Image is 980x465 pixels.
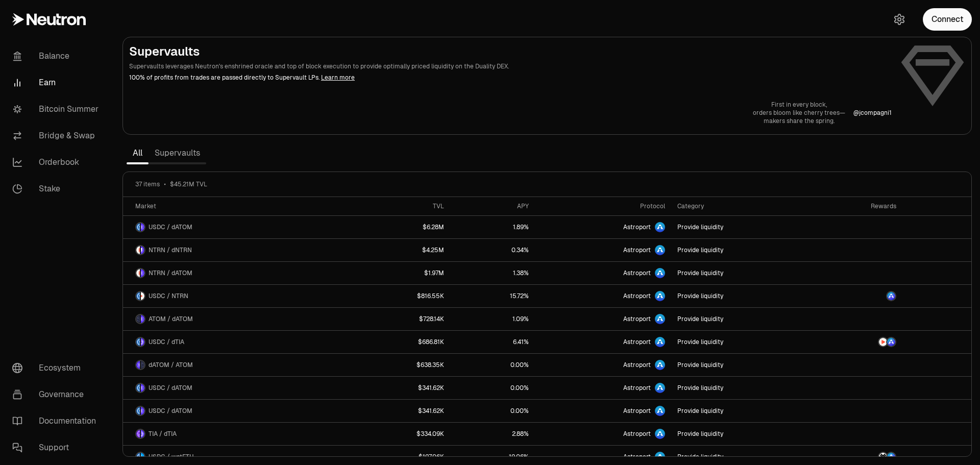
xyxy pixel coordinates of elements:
[4,96,110,123] a: Bitcoin Summer
[149,223,192,231] span: USDC / dATOM
[879,453,887,461] img: AXL Logo
[149,338,184,346] span: USDC / dTIA
[623,223,651,231] span: Astroport
[4,149,110,176] a: Orderbook
[136,453,140,461] img: USDC Logo
[535,423,671,445] a: Astroport
[149,430,177,438] span: TIA / dTIA
[141,269,144,277] img: dATOM Logo
[812,331,902,353] a: NTRN LogoASTRO Logo
[818,202,896,210] div: Rewards
[671,262,812,284] a: Provide liquidity
[671,308,812,330] a: Provide liquidity
[623,430,651,438] span: Astroport
[360,202,444,210] div: TVL
[129,43,892,60] h2: Supervaults
[535,285,671,307] a: Astroport
[671,216,812,238] a: Provide liquidity
[887,292,895,300] img: ASTRO Logo
[450,354,535,376] a: 0.00%
[623,407,651,415] span: Astroport
[149,407,192,415] span: USDC / dATOM
[149,292,188,300] span: USDC / NTRN
[623,338,651,346] span: Astroport
[753,109,845,117] p: orders bloom like cherry trees—
[354,331,450,353] a: $686.81K
[923,8,972,31] button: Connect
[450,377,535,399] a: 0.00%
[123,216,354,238] a: USDC LogodATOM LogoUSDC / dATOM
[4,408,110,434] a: Documentation
[450,400,535,422] a: 0.00%
[354,262,450,284] a: $1.97M
[671,285,812,307] a: Provide liquidity
[535,400,671,422] a: Astroport
[123,354,354,376] a: dATOM LogoATOM LogodATOM / ATOM
[170,180,207,188] span: $45.21M TVL
[671,354,812,376] a: Provide liquidity
[879,338,887,346] img: NTRN Logo
[123,377,354,399] a: USDC LogodATOM LogoUSDC / dATOM
[671,239,812,261] a: Provide liquidity
[4,176,110,202] a: Stake
[123,308,354,330] a: ATOM LogodATOM LogoATOM / dATOM
[623,361,651,369] span: Astroport
[887,453,895,461] img: ASTRO Logo
[123,239,354,261] a: NTRN LogodNTRN LogoNTRN / dNTRN
[136,361,140,369] img: dATOM Logo
[136,292,140,300] img: USDC Logo
[753,101,845,109] p: First in every block,
[753,117,845,125] p: makers share the spring.
[535,308,671,330] a: Astroport
[450,285,535,307] a: 15.72%
[135,180,160,188] span: 37 items
[136,223,140,231] img: USDC Logo
[623,292,651,300] span: Astroport
[149,269,192,277] span: NTRN / dATOM
[541,202,665,210] div: Protocol
[123,400,354,422] a: USDC LogodATOM LogoUSDC / dATOM
[4,434,110,461] a: Support
[4,69,110,96] a: Earn
[535,377,671,399] a: Astroport
[671,331,812,353] a: Provide liquidity
[623,453,651,461] span: Astroport
[149,453,194,461] span: USDC / wstETH
[136,384,140,392] img: USDC Logo
[141,453,144,461] img: wstETH Logo
[149,384,192,392] span: USDC / dATOM
[136,269,140,277] img: NTRN Logo
[136,315,140,323] img: ATOM Logo
[623,246,651,254] span: Astroport
[450,331,535,353] a: 6.41%
[141,384,144,392] img: dATOM Logo
[887,338,895,346] img: ASTRO Logo
[4,355,110,381] a: Ecosystem
[127,143,149,163] a: All
[354,400,450,422] a: $341.62K
[354,216,450,238] a: $6.28M
[123,285,354,307] a: USDC LogoNTRN LogoUSDC / NTRN
[354,285,450,307] a: $816.55K
[677,202,805,210] div: Category
[136,246,140,254] img: NTRN Logo
[450,423,535,445] a: 2.88%
[141,407,144,415] img: dATOM Logo
[623,315,651,323] span: Astroport
[812,285,902,307] a: ASTRO Logo
[4,43,110,69] a: Balance
[535,354,671,376] a: Astroport
[853,109,892,117] p: @ jcompagni1
[141,246,144,254] img: dNTRN Logo
[671,423,812,445] a: Provide liquidity
[141,361,144,369] img: ATOM Logo
[123,262,354,284] a: NTRN LogodATOM LogoNTRN / dATOM
[136,407,140,415] img: USDC Logo
[149,143,206,163] a: Supervaults
[671,400,812,422] a: Provide liquidity
[129,62,892,71] p: Supervaults leverages Neutron's enshrined oracle and top of block execution to provide optimally ...
[354,308,450,330] a: $728.14K
[141,292,144,300] img: NTRN Logo
[354,377,450,399] a: $341.62K
[354,239,450,261] a: $4.25M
